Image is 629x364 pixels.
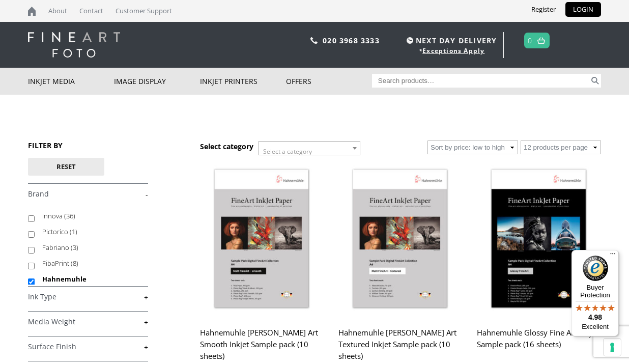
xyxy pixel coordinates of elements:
[200,68,286,95] a: Inkjet Printers
[28,141,148,150] h3: FILTER BY
[286,68,372,95] a: Offers
[71,259,78,268] span: (8)
[200,162,323,317] img: Hahnemuhle Matt Fine Art Smooth Inkjet Sample pack (10 sheets)
[607,250,619,262] button: Menu
[537,37,545,44] img: basket.svg
[114,68,200,95] a: Image Display
[42,208,138,224] label: Innova
[588,313,602,321] span: 4.98
[524,2,563,17] a: Register
[28,342,148,352] a: +
[28,32,120,58] img: logo-white.svg
[42,224,138,240] label: Pictorico
[42,256,138,271] label: FibaPrint
[604,339,621,356] button: Your consent preferences for tracking technologies
[200,142,253,151] h3: Select category
[477,323,600,364] h2: Hahnemuhle Glossy Fine Art Inkjet Sample pack (16 sheets)
[571,323,619,331] p: Excellent
[28,317,148,327] a: +
[28,292,148,302] a: +
[372,74,590,88] input: Search products…
[28,311,148,331] h4: Media Weight
[28,68,114,95] a: Inkjet Media
[427,141,518,154] select: Shop order
[28,158,104,176] button: Reset
[42,240,138,256] label: Fabriano
[571,284,619,299] p: Buyer Protection
[42,271,138,287] label: Hahnemuhle
[70,227,77,236] span: (1)
[571,250,619,337] button: Trusted Shops TrustmarkBuyer Protection4.98Excellent
[71,243,78,252] span: (3)
[64,211,75,220] span: (36)
[310,37,318,44] img: phone.svg
[565,2,601,17] a: LOGIN
[263,147,312,156] span: Select a category
[28,336,148,356] h4: Surface Finish
[528,33,532,48] a: 0
[338,162,462,317] img: Hahnemuhle Matt Fine Art Textured Inkjet Sample pack (10 sheets)
[404,35,497,46] span: NEXT DAY DELIVERY
[477,162,600,317] img: Hahnemuhle Glossy Fine Art Inkjet Sample pack (16 sheets)
[422,46,484,55] a: Exceptions Apply
[28,189,148,199] a: -
[583,256,608,281] img: Trusted Shops Trustmark
[28,183,148,204] h4: Brand
[323,36,380,45] a: 020 3968 3333
[407,37,413,44] img: time.svg
[28,286,148,306] h4: Ink Type
[589,74,601,88] button: Search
